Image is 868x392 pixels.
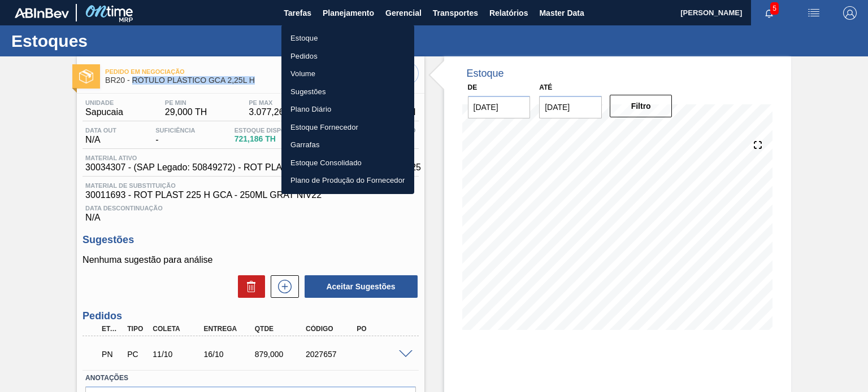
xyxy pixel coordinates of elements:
[281,171,414,190] a: Plano de Produção do Fornecedor
[281,100,414,118] a: Plano Diário
[281,118,414,136] a: Estoque Fornecedor
[281,29,414,47] a: Estoque
[281,154,414,172] a: Estoque Consolidado
[281,65,414,83] a: Volume
[281,83,414,101] a: Sugestões
[281,47,414,65] a: Pedidos
[281,136,414,154] a: Garrafas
